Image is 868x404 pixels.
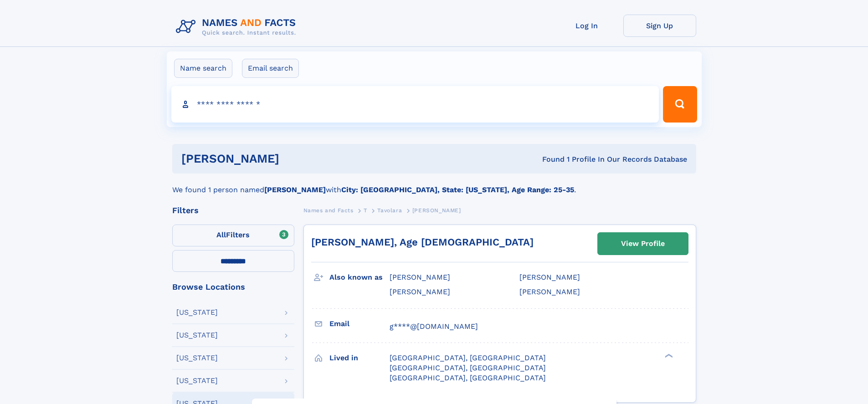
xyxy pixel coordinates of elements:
[329,270,390,285] h3: Also known as
[519,273,580,281] span: [PERSON_NAME]
[264,185,326,194] b: [PERSON_NAME]
[176,332,218,339] div: [US_STATE]
[171,86,659,123] input: search input
[623,15,696,37] a: Sign Up
[172,15,303,39] img: Logo Names and Facts
[216,230,226,239] span: All
[364,207,367,214] span: T
[412,207,461,214] span: [PERSON_NAME]
[181,153,411,164] h1: [PERSON_NAME]
[390,273,450,281] span: [PERSON_NAME]
[172,206,294,215] div: Filters
[519,287,580,296] span: [PERSON_NAME]
[621,233,665,254] div: View Profile
[242,59,299,78] label: Email search
[411,154,687,164] div: Found 1 Profile In Our Records Database
[311,236,534,248] a: [PERSON_NAME], Age [DEMOGRAPHIC_DATA]
[663,86,697,123] button: Search Button
[176,309,218,316] div: [US_STATE]
[329,316,390,332] h3: Email
[172,174,696,195] div: We found 1 person named with .
[377,205,402,216] a: Tavolara
[390,353,546,362] span: [GEOGRAPHIC_DATA], [GEOGRAPHIC_DATA]
[390,287,450,296] span: [PERSON_NAME]
[174,59,232,78] label: Name search
[172,283,294,291] div: Browse Locations
[364,205,367,216] a: T
[329,350,390,366] h3: Lived in
[172,225,294,246] label: Filters
[390,363,546,372] span: [GEOGRAPHIC_DATA], [GEOGRAPHIC_DATA]
[377,207,402,214] span: Tavolara
[341,185,574,194] b: City: [GEOGRAPHIC_DATA], State: [US_STATE], Age Range: 25-35
[303,205,354,216] a: Names and Facts
[390,373,546,382] span: [GEOGRAPHIC_DATA], [GEOGRAPHIC_DATA]
[176,354,218,362] div: [US_STATE]
[663,353,673,358] div: ❯
[550,15,623,37] a: Log In
[176,377,218,384] div: [US_STATE]
[598,233,688,255] a: View Profile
